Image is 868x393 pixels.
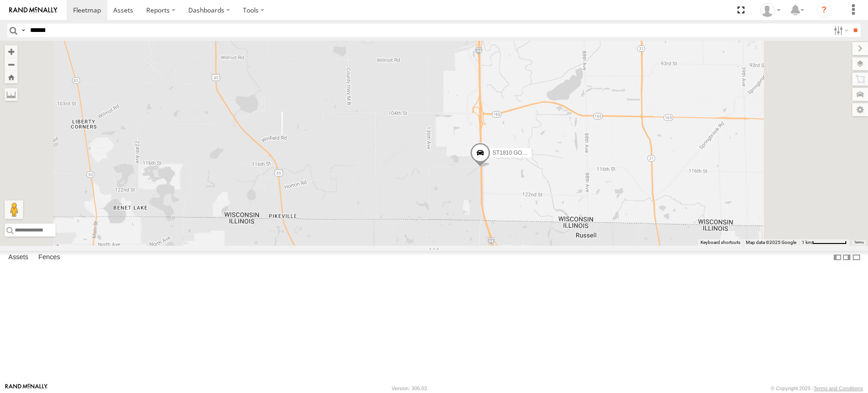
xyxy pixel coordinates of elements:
[5,384,48,393] a: Visit our Website
[9,7,57,13] img: rand-logo.svg
[701,239,740,246] button: Keyboard shortcuts
[817,3,831,18] i: ?
[4,251,33,264] label: Assets
[5,45,18,58] button: Zoom in
[492,150,530,156] span: ST1810 GOOD
[5,88,18,101] label: Measure
[5,71,18,83] button: Zoom Home
[814,386,863,391] a: Terms and Conditions
[771,386,863,391] div: © Copyright 2025 -
[757,3,784,17] div: Les Mayhew
[852,251,861,264] label: Hide Summary Table
[854,241,864,244] a: Terms
[5,58,18,71] button: Zoom out
[842,251,851,264] label: Dock Summary Table to the Right
[830,24,850,37] label: Search Filter Options
[746,240,796,245] span: Map data ©2025 Google
[852,103,868,116] label: Map Settings
[802,240,812,245] span: 1 km
[799,239,849,246] button: Map Scale: 1 km per 71 pixels
[19,24,27,37] label: Search Query
[833,251,842,264] label: Dock Summary Table to the Left
[34,251,65,264] label: Fences
[392,386,427,391] div: Version: 305.03
[5,200,23,219] button: Drag Pegman onto the map to open Street View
